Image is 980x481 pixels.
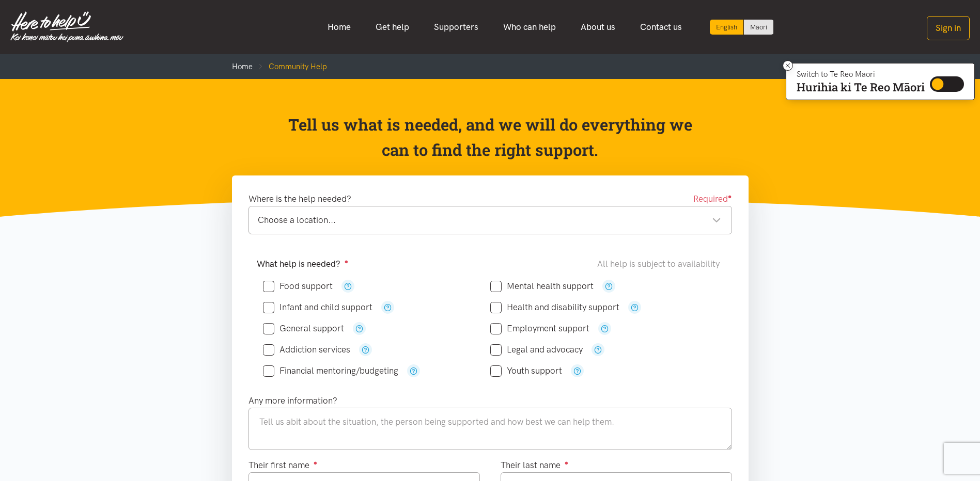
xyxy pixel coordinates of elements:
[248,192,351,206] label: Where is the help needed?
[263,282,333,291] label: Food support
[263,366,398,375] label: Financial mentoring/budgeting
[248,394,337,408] label: Any more information?
[263,324,344,333] label: General support
[263,345,350,354] label: Addiction services
[927,16,970,40] button: Sign in
[422,16,491,38] a: Supporters
[257,257,349,271] label: What help is needed?
[232,62,253,71] a: Home
[263,303,372,312] label: Infant and child support
[258,213,721,227] div: Choose a location...
[345,258,349,265] sup: ●
[628,16,694,38] a: Contact us
[597,257,724,271] div: All help is subject to availability
[315,16,363,38] a: Home
[248,458,318,472] label: Their first name
[490,345,583,354] label: Legal and advocacy
[314,459,318,467] sup: ●
[710,20,774,35] div: Language toggle
[744,20,773,35] a: Switch to Te Reo Māori
[10,11,123,42] img: Home
[797,83,925,92] p: Hurihia ki Te Reo Māori
[568,16,628,38] a: About us
[285,112,695,163] p: Tell us what is needed, and we will do everything we can to find the right support.
[490,366,562,375] label: Youth support
[491,16,568,38] a: Who can help
[728,193,732,200] sup: ●
[565,459,569,467] sup: ●
[490,324,589,333] label: Employment support
[253,60,327,73] li: Community Help
[710,20,744,35] div: Current language
[797,71,925,77] p: Switch to Te Reo Māori
[501,458,569,472] label: Their last name
[693,192,732,206] span: Required
[490,282,594,291] label: Mental health support
[490,303,619,312] label: Health and disability support
[363,16,422,38] a: Get help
